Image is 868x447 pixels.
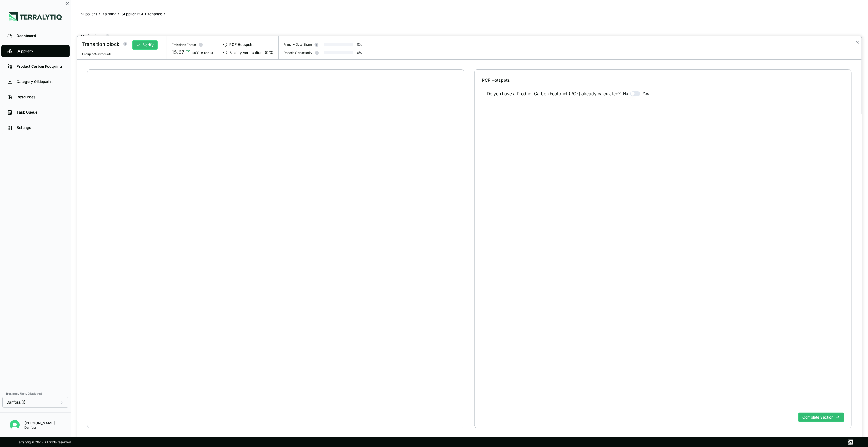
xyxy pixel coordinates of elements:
div: Transition block [82,40,119,48]
button: Complete Section [798,413,844,422]
span: No [623,91,628,96]
button: Close [855,39,859,46]
div: kgCO e per kg [192,51,213,54]
button: Verify [132,40,158,50]
div: 15.67 [172,48,184,56]
div: 0 % [357,51,362,54]
span: ( 0 / 0 ) [265,50,273,55]
div: PCF Hotspots [482,77,844,83]
span: Yes [643,91,649,96]
sub: 2 [200,52,201,55]
div: Primary Data Share [284,43,312,46]
div: Do you have a Product Carbon Footprint (PCF) already calculated? [487,91,621,97]
span: PCF Hotspots [229,42,254,47]
div: Emissions Factor [172,43,196,47]
svg: View audit trail [186,50,190,54]
div: 0 % [357,43,362,46]
div: Decarb Opportunity [284,51,312,54]
span: Facility Verification [229,50,262,55]
span: Group of 56 products [82,52,111,56]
